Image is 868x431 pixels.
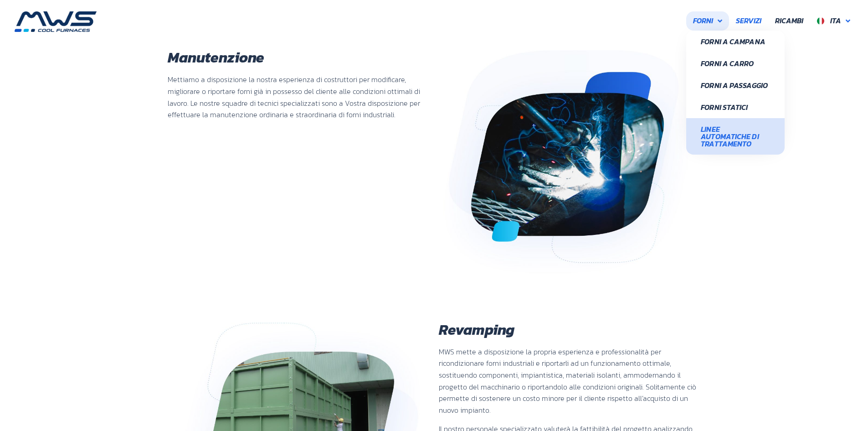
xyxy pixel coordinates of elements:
h2: Manutenzione [168,50,434,65]
p: MWS mette a disposizione la propria esperienza e professionalità per ricondizionare forni industr... [439,346,696,416]
img: MWS s.r.l. [15,11,97,32]
span: Ricambi [775,15,803,27]
a: Forni Statici [686,96,785,118]
span: Ita [830,15,841,26]
a: Ita [810,11,857,31]
a: Forni a Campana [686,31,785,52]
a: Ricambi [768,11,810,31]
a: Forni a Passaggio [686,74,785,96]
span: Forni Statici [701,104,770,111]
a: Linee Automatiche di Trattamento [686,118,785,155]
a: Servizi [729,11,768,31]
span: Forni a Campana [701,38,770,45]
span: Servizi [736,15,761,27]
span: Forni a Passaggio [701,82,770,89]
span: Forni [693,15,713,27]
a: Forni [686,11,729,31]
a: Forni a Carro [686,52,785,74]
span: Linee Automatiche di Trattamento [701,125,770,147]
p: Mettiamo a disposizione la nostra esperienza di costruttori per modificare, migliorare o riportar... [168,74,434,120]
span: Forni a Carro [701,60,770,67]
h2: Revamping [439,322,696,337]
